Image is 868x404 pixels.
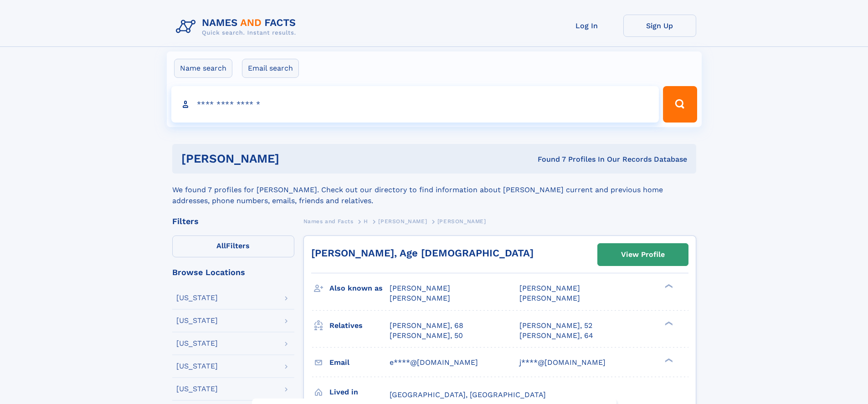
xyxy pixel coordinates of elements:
[171,86,659,123] input: search input
[329,281,390,296] h3: Also known as
[174,59,232,78] label: Name search
[663,283,673,289] div: ❯
[621,244,665,265] div: View Profile
[663,320,673,326] div: ❯
[172,235,294,257] label: Filters
[176,363,218,370] div: [US_STATE]
[663,357,673,363] div: ❯
[550,15,623,37] a: Log In
[176,294,218,302] div: [US_STATE]
[176,385,218,393] div: [US_STATE]
[390,321,463,331] a: [PERSON_NAME], 68
[303,215,354,227] a: Names and Facts
[172,15,303,39] img: Logo Names and Facts
[390,390,546,399] span: [GEOGRAPHIC_DATA], [GEOGRAPHIC_DATA]
[216,241,226,250] span: All
[390,284,450,292] span: [PERSON_NAME]
[172,217,294,225] div: Filters
[181,153,409,164] h1: [PERSON_NAME]
[364,218,368,225] span: H
[172,268,294,276] div: Browse Locations
[329,384,390,400] h3: Lived in
[329,318,390,333] h3: Relatives
[311,247,534,259] a: [PERSON_NAME], Age [DEMOGRAPHIC_DATA]
[623,15,696,37] a: Sign Up
[437,218,486,225] span: [PERSON_NAME]
[519,321,592,331] a: [PERSON_NAME], 52
[378,215,427,227] a: [PERSON_NAME]
[519,331,593,341] a: [PERSON_NAME], 64
[519,294,580,302] span: [PERSON_NAME]
[176,340,218,347] div: [US_STATE]
[242,59,299,78] label: Email search
[176,317,218,324] div: [US_STATE]
[390,331,463,341] a: [PERSON_NAME], 50
[172,174,696,206] div: We found 7 profiles for [PERSON_NAME]. Check out our directory to find information about [PERSON_...
[408,154,687,164] div: Found 7 Profiles In Our Records Database
[390,294,450,302] span: [PERSON_NAME]
[378,218,427,225] span: [PERSON_NAME]
[364,215,368,227] a: H
[519,284,580,292] span: [PERSON_NAME]
[663,86,697,123] button: Search Button
[329,355,390,370] h3: Email
[598,244,688,266] a: View Profile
